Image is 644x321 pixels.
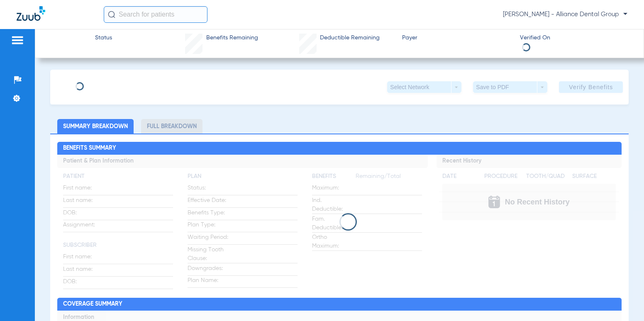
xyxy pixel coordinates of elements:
h2: Coverage Summary [57,298,622,311]
img: Search Icon [108,11,115,18]
span: Benefits Remaining [206,34,258,42]
input: Search for patients [104,6,207,23]
li: Summary Breakdown [57,119,134,134]
span: Status [95,34,112,42]
img: Zuub Logo [17,6,45,21]
li: Full Breakdown [141,119,202,134]
span: Verified On [520,34,631,42]
h2: Benefits Summary [57,142,622,155]
span: Payer [402,34,513,42]
img: hamburger-icon [11,35,24,45]
span: [PERSON_NAME] - Alliance Dental Group [503,10,627,19]
span: Deductible Remaining [320,34,380,42]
